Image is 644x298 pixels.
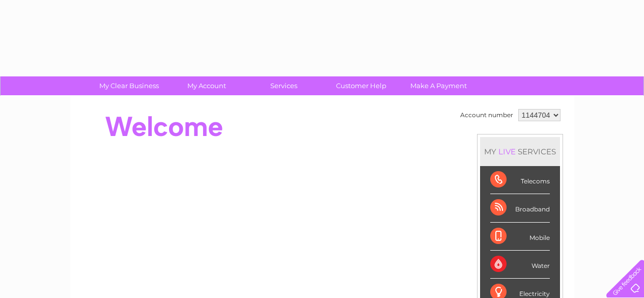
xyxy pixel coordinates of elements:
[480,137,560,166] div: MY SERVICES
[490,194,550,222] div: Broadband
[490,166,550,194] div: Telecoms
[242,76,326,95] a: Services
[458,106,516,124] td: Account number
[490,223,550,251] div: Mobile
[164,76,248,95] a: My Account
[490,251,550,279] div: Water
[397,76,481,95] a: Make A Payment
[319,76,403,95] a: Customer Help
[87,76,171,95] a: My Clear Business
[496,147,518,156] div: LIVE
